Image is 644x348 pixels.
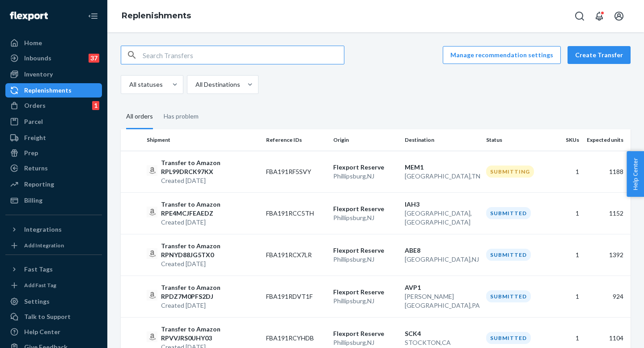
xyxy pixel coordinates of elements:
[89,54,99,63] div: 37
[5,193,102,208] a: Billing
[486,249,531,261] div: Submitted
[143,46,344,64] input: Search Transfers
[161,325,259,343] p: Transfer to Amazon RPVVJRS0UHY03
[405,255,479,264] p: [GEOGRAPHIC_DATA] , NJ
[583,276,631,317] td: 924
[401,129,483,151] th: Destination
[333,163,398,172] p: Flexport Reserve
[24,164,48,173] div: Returns
[24,242,64,249] div: Add Integration
[571,7,589,25] button: Open Search Box
[5,222,102,237] button: Integrations
[161,158,259,176] p: Transfer to Amazon RPL99DRCK97KX
[583,192,631,234] td: 1152
[443,46,561,64] button: Manage recommendation settings
[5,98,102,113] a: Orders1
[5,67,102,81] a: Inventory
[333,297,398,306] p: Phillipsburg , NJ
[24,133,46,142] div: Freight
[5,146,102,160] a: Prep
[333,288,398,297] p: Flexport Reserve
[195,80,195,89] input: All Destinations
[333,329,398,338] p: Flexport Reserve
[590,7,608,25] button: Open notifications
[161,242,259,259] p: Transfer to Amazon RPNYD88JG5TX0
[5,280,102,291] a: Add Fast Tag
[84,7,102,25] button: Close Navigation
[568,46,631,64] button: Create Transfer
[195,80,240,89] div: All Destinations
[405,200,479,209] p: IAH3
[161,176,259,185] p: Created [DATE]
[627,151,644,197] button: Help Center
[24,196,42,205] div: Billing
[405,209,479,227] p: [GEOGRAPHIC_DATA] , [GEOGRAPHIC_DATA]
[161,218,259,227] p: Created [DATE]
[405,163,479,172] p: MEM1
[24,149,38,157] div: Prep
[486,207,531,219] div: Submitted
[24,265,53,274] div: Fast Tags
[129,80,163,89] div: All statuses
[5,83,102,98] a: Replenishments
[330,129,401,151] th: Origin
[610,7,628,25] button: Open account menu
[405,329,479,338] p: SCK4
[263,129,330,151] th: Reference IDs
[549,192,583,234] td: 1
[333,172,398,181] p: Phillipsburg , NJ
[5,240,102,251] a: Add Integration
[24,117,43,126] div: Parcel
[549,276,583,317] td: 1
[583,234,631,276] td: 1392
[486,290,531,302] div: Submitted
[5,161,102,175] a: Returns
[161,259,259,268] p: Created [DATE]
[161,301,259,310] p: Created [DATE]
[333,255,398,264] p: Phillipsburg , NJ
[5,294,102,309] a: Settings
[583,151,631,192] td: 1188
[24,225,62,234] div: Integrations
[92,101,99,110] div: 1
[405,283,479,292] p: AVP1
[263,151,330,192] td: FBA191RF5SVY
[24,54,51,63] div: Inbounds
[24,70,53,79] div: Inventory
[263,276,330,317] td: FBA191RDVT1F
[24,312,71,321] div: Talk to Support
[405,338,479,347] p: STOCKTON , CA
[5,310,102,324] button: Talk to Support
[5,177,102,191] a: Reporting
[5,51,102,65] a: Inbounds37
[24,297,50,306] div: Settings
[263,234,330,276] td: FBA191RCX7LR
[164,105,199,128] div: Has problem
[333,246,398,255] p: Flexport Reserve
[161,283,259,301] p: Transfer to Amazon RPDZ7M0PFS2DJ
[549,234,583,276] td: 1
[5,262,102,276] button: Fast Tags
[5,325,102,339] a: Help Center
[483,129,550,151] th: Status
[5,115,102,129] a: Parcel
[405,292,479,310] p: [PERSON_NAME][GEOGRAPHIC_DATA] , PA
[24,38,42,47] div: Home
[583,129,631,151] th: Expected units
[333,338,398,347] p: Phillipsburg , NJ
[24,327,60,336] div: Help Center
[24,180,54,189] div: Reporting
[549,151,583,192] td: 1
[143,129,263,151] th: Shipment
[161,200,259,218] p: Transfer to Amazon RPE4MCJFEAEDZ
[405,172,479,181] p: [GEOGRAPHIC_DATA] , TN
[126,105,153,129] div: All orders
[24,86,72,95] div: Replenishments
[263,192,330,234] td: FBA191RCC5TH
[5,131,102,145] a: Freight
[24,101,46,110] div: Orders
[333,213,398,222] p: Phillipsburg , NJ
